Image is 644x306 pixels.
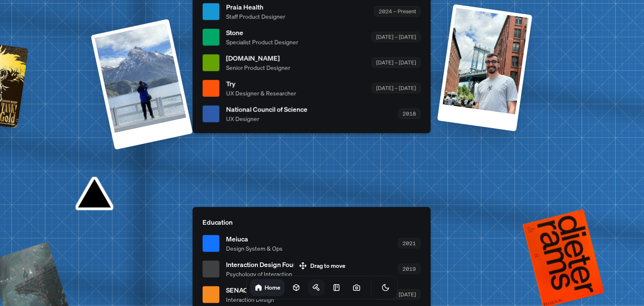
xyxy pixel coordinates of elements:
[226,53,290,63] span: [DOMAIN_NAME]
[226,89,296,98] span: UX Designer & Researcher
[377,279,394,296] button: Toggle Theme
[250,279,285,296] a: Home
[226,285,274,295] span: SENAC - BA
[398,264,421,274] div: 2019
[226,104,307,114] span: National Council of Science
[226,28,298,38] span: Stone
[226,63,290,72] span: Senior Product Designer
[226,12,285,21] span: Staff Product Designer
[226,270,316,278] span: Psychology of Interaction
[265,283,280,291] h1: Home
[226,38,298,47] span: Specialist Product Designer
[226,244,283,253] span: Design System & Ops
[226,234,283,244] span: Meiuca
[226,259,316,270] span: Interaction Design Foundation
[226,2,285,12] span: Praia Health
[226,114,307,123] span: UX Designer
[374,6,421,17] div: 2024 – Present
[398,238,421,249] div: 2021
[371,57,421,68] div: [DATE] – [DATE]
[398,109,421,119] div: 2018
[203,217,421,227] p: Education
[372,289,421,300] div: [DATE] - [DATE]
[371,83,421,93] div: [DATE] – [DATE]
[226,79,296,89] span: Try
[226,295,274,304] span: Interaction Design
[371,32,421,42] div: [DATE] – [DATE]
